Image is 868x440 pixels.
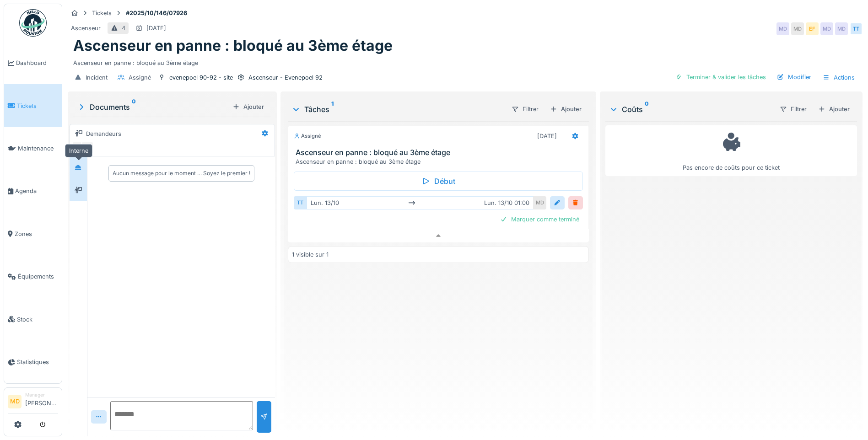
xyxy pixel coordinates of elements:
div: TT [294,196,307,209]
sup: 0 [645,104,649,115]
div: lun. 13/10 lun. 13/10 01:00 [307,196,534,209]
span: Dashboard [16,59,58,67]
div: Ascenseur en panne : bloqué au 3ème étage [296,157,585,166]
div: Actions [819,71,859,84]
div: MD [72,141,85,154]
a: Équipements [4,255,62,298]
div: [DATE] [146,24,166,32]
div: Demandeurs [86,129,121,138]
a: Dashboard [4,42,62,84]
div: Tickets [92,9,112,17]
span: Zones [15,230,58,238]
span: Tickets [17,102,58,110]
div: 4 [122,24,125,32]
a: Maintenance [4,127,62,170]
div: Ajouter [814,103,853,115]
div: Assigné [129,73,151,82]
div: Coûts [609,104,772,115]
h1: Ascenseur en panne : bloqué au 3ème étage [73,37,393,54]
div: Ascenseur [71,24,101,32]
div: Incident [86,73,108,82]
span: Stock [17,315,58,324]
div: Tâches [291,104,504,115]
div: Modifier [773,71,815,83]
div: EF [806,22,819,35]
strong: #2025/10/146/07926 [122,9,191,17]
div: Terminer & valider les tâches [672,71,770,83]
a: Tickets [4,84,62,127]
div: MD [776,22,789,35]
div: Marquer comme terminé [496,213,583,225]
div: 1 visible sur 1 [292,250,329,259]
div: Interne [65,144,92,157]
div: MD [820,22,833,35]
span: Équipements [18,272,58,281]
div: Pas encore de coûts pour ce ticket [611,129,851,172]
div: evenepoel 90-92 - site [169,73,233,82]
div: TT [850,22,863,35]
div: Filtrer [776,102,811,116]
span: Maintenance [18,144,58,153]
li: [PERSON_NAME] [25,392,58,411]
a: Agenda [4,170,62,212]
div: Assigné [294,132,321,140]
div: MD [791,22,804,35]
div: MD [534,196,546,209]
a: Stock [4,298,62,340]
li: MD [8,395,22,408]
h3: Ascenseur en panne : bloqué au 3ème étage [296,148,585,157]
div: Ajouter [546,103,585,115]
div: Ascenseur en panne : bloqué au 3ème étage [73,55,857,67]
div: [DATE] [537,132,557,140]
div: Ascenseur - Evenepoel 92 [248,73,323,82]
div: EF [81,141,94,154]
sup: 0 [132,102,136,113]
sup: 1 [331,104,334,115]
span: Agenda [15,187,58,195]
div: MD [835,22,848,35]
span: Statistiques [17,358,58,366]
div: Manager [25,392,58,398]
div: Documents [77,102,229,113]
div: Ajouter [229,101,268,113]
img: Badge_color-CXgf-gQk.svg [19,9,47,37]
a: MD Manager[PERSON_NAME] [8,392,58,413]
a: Statistiques [4,341,62,383]
div: Filtrer [507,102,543,116]
a: Zones [4,213,62,255]
div: Début [294,172,583,191]
div: Aucun message pour le moment … Soyez le premier ! [113,169,250,177]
